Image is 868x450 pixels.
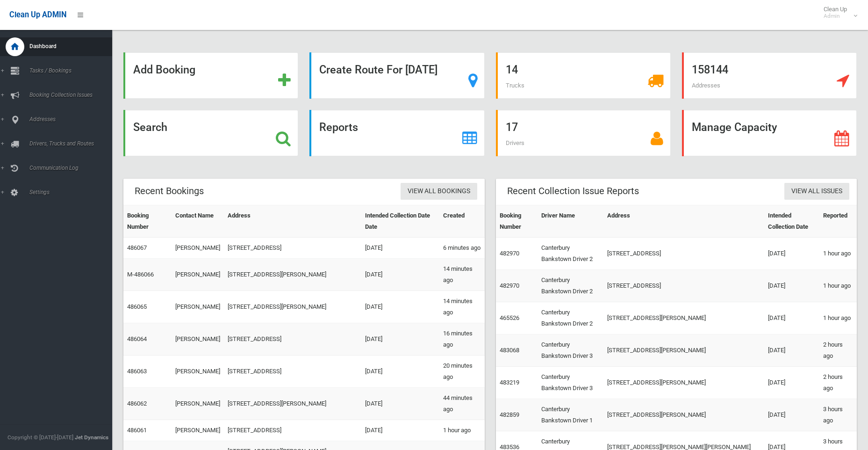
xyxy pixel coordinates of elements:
[538,270,603,302] td: Canterbury Bankstown Driver 2
[127,244,147,251] a: 486067
[496,110,671,156] a: 17 Drivers
[9,10,66,19] span: Clean Up ADMIN
[439,356,485,388] td: 20 minutes ago
[224,259,361,291] td: [STREET_ADDRESS][PERSON_NAME]
[538,302,603,334] td: Canterbury Bankstown Driver 2
[496,205,538,238] th: Booking Number
[603,270,764,302] td: [STREET_ADDRESS]
[824,13,847,20] small: Admin
[361,356,439,388] td: [DATE]
[764,334,820,367] td: [DATE]
[361,238,439,259] td: [DATE]
[75,434,108,441] strong: Jet Dynamics
[224,205,361,238] th: Address
[172,356,224,388] td: [PERSON_NAME]
[819,270,857,302] td: 1 hour ago
[224,238,361,259] td: [STREET_ADDRESS]
[506,139,524,146] span: Drivers
[172,420,224,441] td: [PERSON_NAME]
[123,52,298,99] a: Add Booking
[127,427,147,434] a: 486061
[361,259,439,291] td: [DATE]
[123,182,215,200] header: Recent Bookings
[319,63,438,76] strong: Create Route For [DATE]
[500,282,519,289] a: 482970
[27,43,119,50] span: Dashboard
[361,388,439,420] td: [DATE]
[172,205,224,238] th: Contact Name
[7,434,73,441] span: Copyright © [DATE]-[DATE]
[500,379,519,386] a: 483219
[172,238,224,259] td: [PERSON_NAME]
[500,250,519,257] a: 482970
[439,388,485,420] td: 44 minutes ago
[439,259,485,291] td: 14 minutes ago
[27,67,119,74] span: Tasks / Bookings
[127,335,147,342] a: 486064
[764,205,820,238] th: Intended Collection Date
[172,323,224,356] td: [PERSON_NAME]
[123,110,298,156] a: Search
[538,367,603,399] td: Canterbury Bankstown Driver 3
[506,63,518,76] strong: 14
[819,399,857,431] td: 3 hours ago
[538,399,603,431] td: Canterbury Bankstown Driver 1
[764,399,820,431] td: [DATE]
[538,334,603,367] td: Canterbury Bankstown Driver 3
[127,303,147,310] a: 486065
[361,291,439,323] td: [DATE]
[172,259,224,291] td: [PERSON_NAME]
[538,205,603,238] th: Driver Name
[224,291,361,323] td: [STREET_ADDRESS][PERSON_NAME]
[133,63,195,76] strong: Add Booking
[500,347,519,354] a: 483068
[819,367,857,399] td: 2 hours ago
[224,323,361,356] td: [STREET_ADDRESS]
[172,291,224,323] td: [PERSON_NAME]
[27,116,119,123] span: Addresses
[27,189,119,196] span: Settings
[123,205,172,238] th: Booking Number
[819,205,857,238] th: Reported
[439,205,485,238] th: Created
[361,323,439,356] td: [DATE]
[819,6,856,20] span: Clean Up
[127,271,154,278] a: M-486066
[764,270,820,302] td: [DATE]
[506,82,524,89] span: Trucks
[682,52,857,99] a: 158144 Addresses
[764,302,820,334] td: [DATE]
[224,356,361,388] td: [STREET_ADDRESS]
[500,411,519,418] a: 482859
[439,323,485,356] td: 16 minutes ago
[496,52,671,99] a: 14 Trucks
[127,400,147,407] a: 486062
[439,238,485,259] td: 6 minutes ago
[133,121,167,134] strong: Search
[500,314,519,321] a: 465526
[603,367,764,399] td: [STREET_ADDRESS][PERSON_NAME]
[603,399,764,431] td: [STREET_ADDRESS][PERSON_NAME]
[682,110,857,156] a: Manage Capacity
[27,140,119,147] span: Drivers, Trucks and Routes
[224,420,361,441] td: [STREET_ADDRESS]
[692,82,720,89] span: Addresses
[764,367,820,399] td: [DATE]
[439,420,485,441] td: 1 hour ago
[27,165,119,171] span: Communication Log
[27,92,119,98] span: Booking Collection Issues
[692,63,728,76] strong: 158144
[603,238,764,270] td: [STREET_ADDRESS]
[603,334,764,367] td: [STREET_ADDRESS][PERSON_NAME]
[819,302,857,334] td: 1 hour ago
[439,291,485,323] td: 14 minutes ago
[784,183,849,200] a: View All Issues
[819,334,857,367] td: 2 hours ago
[819,238,857,270] td: 1 hour ago
[127,368,147,375] a: 486063
[764,238,820,270] td: [DATE]
[506,121,518,134] strong: 17
[172,388,224,420] td: [PERSON_NAME]
[603,205,764,238] th: Address
[361,420,439,441] td: [DATE]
